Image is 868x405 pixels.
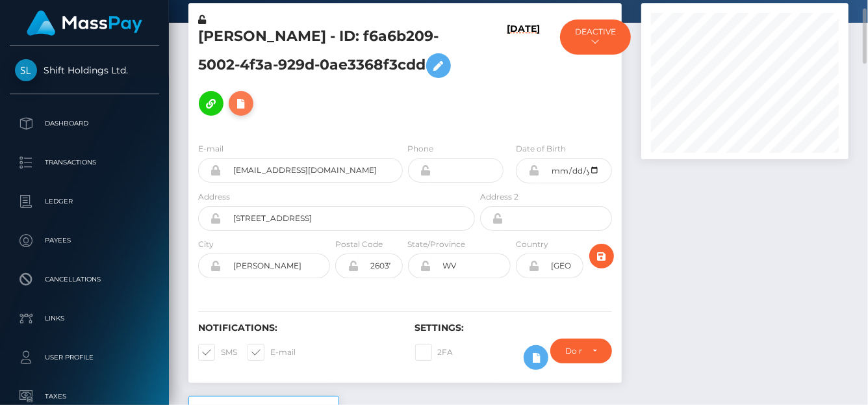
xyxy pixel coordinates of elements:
[10,302,159,335] a: Links
[480,191,518,203] label: Address 2
[408,239,466,250] label: State/Province
[198,239,214,250] label: City
[198,191,230,203] label: Address
[198,344,237,361] label: SMS
[15,270,154,289] p: Cancellations
[415,344,453,361] label: 2FA
[15,309,154,328] p: Links
[10,64,159,76] span: Shift Holdings Ltd.
[415,322,613,333] h6: Settings:
[10,146,159,179] a: Transactions
[15,114,154,133] p: Dashboard
[507,23,540,127] h6: [DATE]
[560,20,631,55] button: DEACTIVE
[516,143,566,155] label: Date of Birth
[198,322,396,333] h6: Notifications:
[10,185,159,218] a: Ledger
[10,107,159,140] a: Dashboard
[565,346,582,356] div: Do not require
[15,192,154,211] p: Ledger
[15,348,154,367] p: User Profile
[198,143,223,155] label: E-mail
[248,344,296,361] label: E-mail
[550,339,612,363] button: Do not require
[408,143,434,155] label: Phone
[27,10,142,36] img: MassPay Logo
[15,153,154,172] p: Transactions
[15,231,154,250] p: Payees
[10,224,159,257] a: Payees
[335,239,383,250] label: Postal Code
[516,239,548,250] label: Country
[198,27,468,122] h5: [PERSON_NAME] - ID: f6a6b209-5002-4f3a-929d-0ae3368f3cdd
[15,59,37,81] img: Shift Holdings Ltd.
[10,263,159,296] a: Cancellations
[10,341,159,374] a: User Profile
